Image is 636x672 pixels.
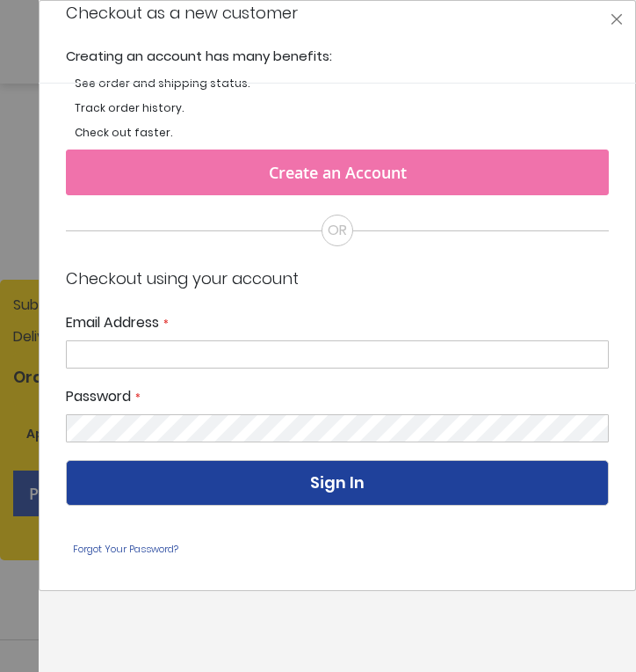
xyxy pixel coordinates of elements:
[75,100,609,116] li: Track order history.
[269,162,407,183] span: Create an Account
[66,460,609,506] button: Sign In
[66,386,131,406] span: Password
[310,471,365,493] span: Sign In
[73,542,178,557] span: Forgot Your Password?
[66,537,184,563] a: Forgot Your Password?
[66,267,299,289] strong: Checkout using your account
[66,150,609,195] a: Create an Account
[66,312,159,332] span: Email Address
[75,125,609,141] li: Check out faster.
